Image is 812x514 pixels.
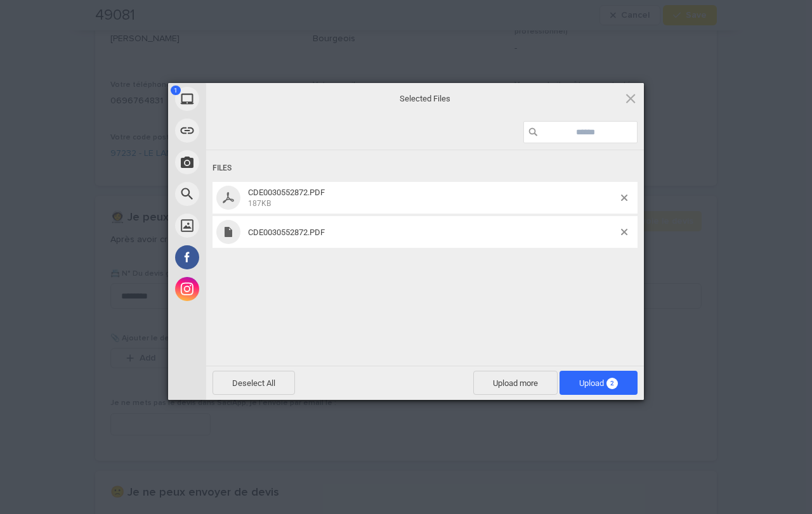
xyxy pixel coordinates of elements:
span: 2 [606,378,618,389]
span: Upload more [473,371,558,395]
span: CDE0030552872.PDF [244,188,621,209]
div: Unsplash [168,210,320,241]
div: My Device [168,83,320,115]
div: Web Search [168,178,320,210]
span: CDE0030552872.PDF [248,188,325,197]
span: CDE0030552872.PDF [244,228,621,237]
span: Upload [560,371,638,395]
div: Instagram [168,273,320,305]
div: Link (URL) [168,115,320,146]
span: 187KB [248,199,271,208]
span: Click here or hit ESC to close picker [624,91,638,105]
span: Upload [579,378,618,388]
span: Deselect All [213,371,295,395]
span: Selected Files [298,93,552,104]
div: Facebook [168,241,320,273]
span: CDE0030552872.PDF [248,228,325,237]
span: 1 [171,86,181,95]
div: Take Photo [168,146,320,178]
div: Files [213,157,638,180]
